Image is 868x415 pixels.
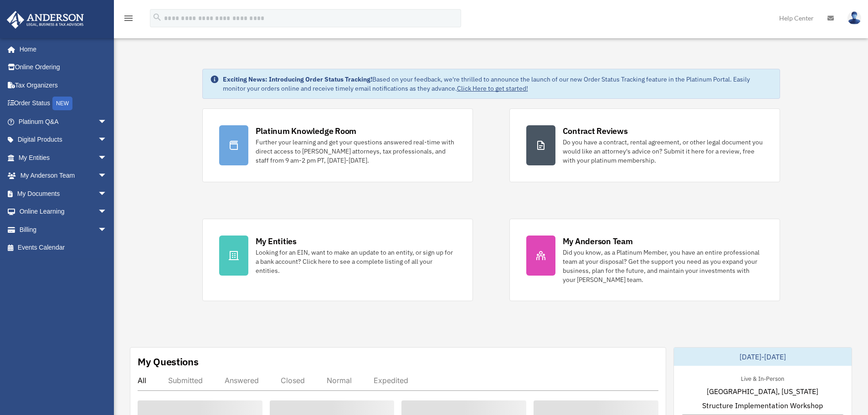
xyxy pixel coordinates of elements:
span: arrow_drop_down [98,131,116,149]
div: Answered [225,376,259,385]
div: Did you know, as a Platinum Member, you have an entire professional team at your disposal? Get th... [563,248,763,284]
span: arrow_drop_down [98,184,116,203]
strong: Exciting News: Introducing Order Status Tracking! [223,75,372,83]
div: Expedited [374,376,408,385]
a: Events Calendar [6,239,121,257]
div: My Entities [256,236,297,247]
a: My Entities Looking for an EIN, want to make an update to an entity, or sign up for a bank accoun... [202,219,473,301]
span: Structure Implementation Workshop [702,400,823,411]
div: Live & In-Person [734,373,791,383]
div: Normal [327,376,352,385]
span: arrow_drop_down [98,203,116,221]
a: My Entitiesarrow_drop_down [6,149,121,167]
a: Billingarrow_drop_down [6,220,121,239]
a: Platinum Q&Aarrow_drop_down [6,113,121,131]
div: Looking for an EIN, want to make an update to an entity, or sign up for a bank account? Click her... [256,248,456,275]
a: My Anderson Teamarrow_drop_down [6,167,121,185]
div: My Questions [138,355,199,369]
i: menu [123,13,134,24]
a: Order StatusNEW [6,94,121,113]
a: Click Here to get started! [457,84,528,92]
a: Digital Productsarrow_drop_down [6,131,121,149]
a: menu [123,16,134,24]
div: Submitted [168,376,203,385]
a: My Documentsarrow_drop_down [6,184,121,203]
a: Contract Reviews Do you have a contract, rental agreement, or other legal document you would like... [509,108,780,182]
img: User Pic [847,11,861,25]
a: My Anderson Team Did you know, as a Platinum Member, you have an entire professional team at your... [509,219,780,301]
a: Tax Organizers [6,76,121,94]
div: Do you have a contract, rental agreement, or other legal document you would like an attorney's ad... [563,138,763,165]
div: Platinum Knowledge Room [256,125,357,137]
span: arrow_drop_down [98,149,116,167]
div: My Anderson Team [563,236,633,247]
img: Anderson Advisors Platinum Portal [4,11,87,29]
span: [GEOGRAPHIC_DATA], [US_STATE] [707,386,818,397]
a: Online Ordering [6,58,121,77]
i: search [152,12,162,22]
div: All [138,376,146,385]
a: Platinum Knowledge Room Further your learning and get your questions answered real-time with dire... [202,108,473,182]
a: Online Learningarrow_drop_down [6,203,121,221]
div: NEW [52,97,72,110]
div: Contract Reviews [563,125,628,137]
div: Based on your feedback, we're thrilled to announce the launch of our new Order Status Tracking fe... [223,75,772,93]
a: Home [6,40,116,58]
div: Further your learning and get your questions answered real-time with direct access to [PERSON_NAM... [256,138,456,165]
span: arrow_drop_down [98,113,116,131]
span: arrow_drop_down [98,220,116,239]
div: [DATE]-[DATE] [674,348,852,366]
span: arrow_drop_down [98,167,116,185]
div: Closed [281,376,305,385]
